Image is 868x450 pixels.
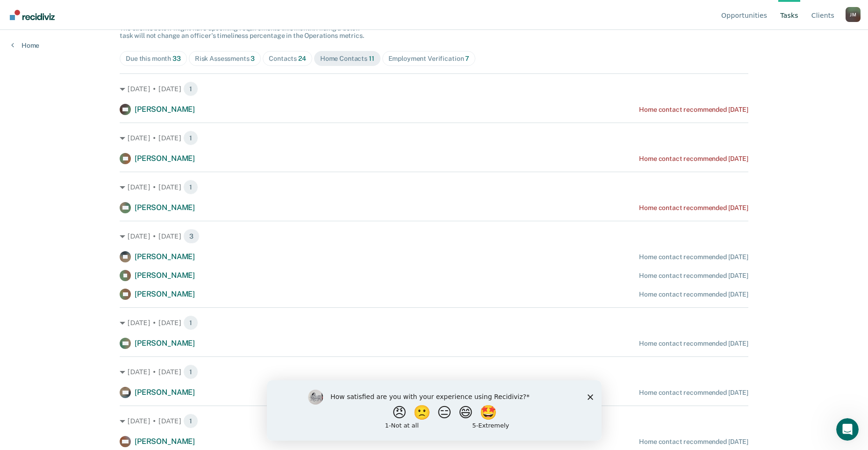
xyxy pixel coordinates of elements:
div: Employment Verification [388,55,470,63]
div: Home contact recommended [DATE] [639,340,748,348]
span: 1 [183,131,198,145]
div: [DATE] • [DATE] 1 [120,131,748,145]
div: [DATE] • [DATE] 3 [120,229,748,244]
span: [PERSON_NAME] [135,252,195,261]
span: 1 [183,81,198,96]
iframe: Survey by Kim from Recidiviz [267,380,602,441]
div: [DATE] • [DATE] 1 [120,81,748,96]
div: Home contact recommended [DATE] [639,290,748,298]
div: Home contact recommended [DATE] [639,204,748,212]
span: 24 [298,55,306,62]
div: Home contact recommended [DATE] [639,272,748,280]
div: Contacts [269,55,306,63]
span: [PERSON_NAME] [135,339,195,348]
div: Home contact recommended [DATE] [639,389,748,397]
div: [DATE] • [DATE] 1 [120,414,748,428]
span: 11 [369,55,374,62]
div: J M [846,7,861,22]
span: [PERSON_NAME] [135,203,195,212]
span: [PERSON_NAME] [135,154,195,163]
span: 1 [183,364,198,379]
div: Home Contacts [320,55,374,63]
span: [PERSON_NAME] [135,290,195,298]
span: 7 [465,55,469,62]
div: Risk Assessments [195,55,255,63]
span: 1 [183,414,198,428]
div: [DATE] • [DATE] 1 [120,364,748,379]
div: Home contact recommended [DATE] [639,438,748,446]
div: Home contact recommended [DATE] [639,106,748,114]
span: [PERSON_NAME] [135,271,195,280]
span: 3 [251,55,255,62]
span: 33 [172,55,181,62]
span: [PERSON_NAME] [135,105,195,114]
span: The clients below might have upcoming requirements this month. Hiding a below task will not chang... [120,24,364,40]
span: 1 [183,180,198,195]
div: Home contact recommended [DATE] [639,253,748,261]
div: [DATE] • [DATE] 1 [120,315,748,330]
div: [DATE] • [DATE] 1 [120,180,748,195]
span: 1 [183,315,198,330]
span: 3 [183,229,200,244]
div: Home contact recommended [DATE] [639,155,748,163]
span: [PERSON_NAME] [135,388,195,397]
span: [PERSON_NAME] [135,437,195,446]
iframe: Intercom live chat [836,418,859,441]
a: Home [11,41,39,50]
div: Due this month [126,55,181,63]
img: Recidiviz [10,10,55,20]
button: Profile dropdown button [846,7,861,22]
